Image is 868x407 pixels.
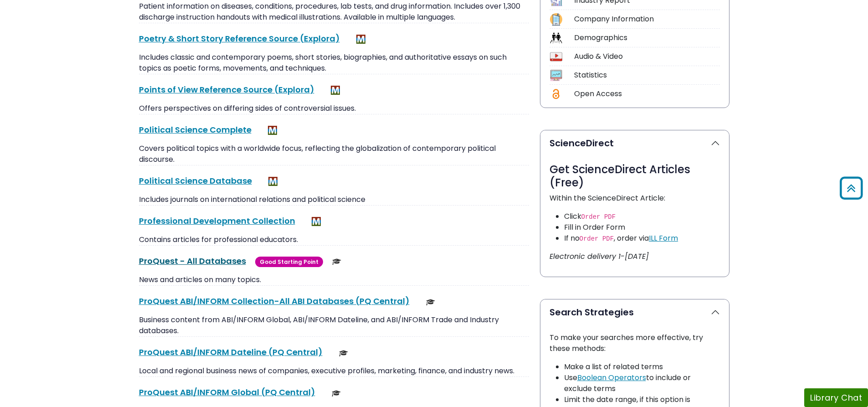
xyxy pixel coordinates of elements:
img: Icon Company Information [550,13,562,26]
a: Points of View Reference Source (Explora) [139,84,314,95]
img: Icon Open Access [550,88,562,100]
a: ProQuest ABI/INFORM Dateline (PQ Central) [139,346,323,358]
p: Patient information on diseases, conditions, procedures, lab tests, and drug information. Include... [139,1,529,23]
div: Open Access [574,88,720,99]
p: Local and regional business news of companies, executive profiles, marketing, finance, and indust... [139,366,529,376]
div: Audio & Video [574,51,720,62]
li: Use to include or exclude terms [564,372,720,394]
img: Scholarly or Peer Reviewed [426,298,435,307]
img: Scholarly or Peer Reviewed [339,349,348,358]
li: Fill in Order Form [564,222,720,233]
li: If no , order via [564,233,720,244]
button: Search Strategies [540,299,729,325]
p: Includes classic and contemporary poems, short stories, biographies, and authoritative essays on ... [139,52,529,74]
a: Political Science Database [139,175,252,186]
a: Professional Development Collection [139,215,295,227]
img: Scholarly or Peer Reviewed [332,389,341,398]
li: Click [564,211,720,222]
p: Business content from ABI/INFORM Global, ABI/INFORM Dateline, and ABI/INFORM Trade and Industry d... [139,314,529,336]
img: MeL (Michigan electronic Library) [312,217,321,226]
div: Demographics [574,32,720,43]
img: Scholarly or Peer Reviewed [332,257,341,266]
a: Political Science Complete [139,124,252,135]
div: Company Information [574,14,720,25]
img: Icon Audio & Video [550,51,562,63]
a: Poetry & Short Story Reference Source (Explora) [139,33,340,44]
p: Offers perspectives on differing sides of controversial issues. [139,103,529,114]
img: MeL (Michigan electronic Library) [268,126,277,135]
span: Good Starting Point [255,257,323,267]
i: Electronic delivery 1-[DATE] [550,251,649,262]
p: To make your searches more effective, try these methods: [550,332,720,354]
p: Covers political topics with a worldwide focus, reflecting the globalization of contemporary poli... [139,143,529,165]
img: Icon Demographics [550,32,562,44]
div: Statistics [574,70,720,81]
button: ScienceDirect [540,130,729,156]
p: Within the ScienceDirect Article: [550,193,720,204]
p: Contains articles for professional educators. [139,234,529,245]
img: Icon Statistics [550,69,562,82]
img: MeL (Michigan electronic Library) [356,35,365,44]
a: ILL Form [649,233,678,243]
a: ProQuest ABI/INFORM Collection-All ABI Databases (PQ Central) [139,295,410,307]
img: MeL (Michigan electronic Library) [331,86,340,95]
img: MeL (Michigan electronic Library) [268,177,277,186]
li: Make a list of related terms [564,361,720,372]
a: ProQuest - All Databases [139,255,246,267]
code: Order PDF [580,235,614,242]
button: Library Chat [804,388,868,407]
a: Boolean Operators [577,372,646,383]
code: Order PDF [581,213,616,221]
p: News and articles on many topics. [139,274,529,285]
h3: Get ScienceDirect Articles (Free) [550,163,720,190]
a: ProQuest ABI/INFORM Global (PQ Central) [139,386,315,398]
a: Back to Top [837,180,866,196]
p: Includes journals on international relations and political science [139,194,529,205]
